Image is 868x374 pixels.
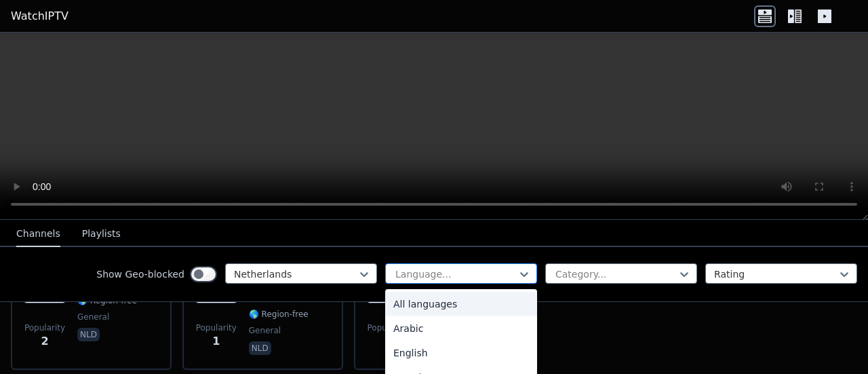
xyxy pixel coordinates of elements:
[96,267,184,281] label: Show Geo-blocked
[249,341,271,355] p: nld
[385,316,537,341] div: Arabic
[24,322,65,333] span: Popularity
[368,322,408,333] span: Popularity
[384,333,391,350] span: 1
[77,312,109,322] span: general
[196,322,237,333] span: Popularity
[41,333,48,350] span: 2
[249,325,281,336] span: general
[16,221,60,247] button: Channels
[11,8,68,24] a: WatchIPTV
[77,328,100,341] p: nld
[385,341,537,365] div: English
[385,292,537,316] div: All languages
[82,221,121,247] button: Playlists
[249,309,309,320] span: 🌎 Region-free
[212,333,220,350] span: 1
